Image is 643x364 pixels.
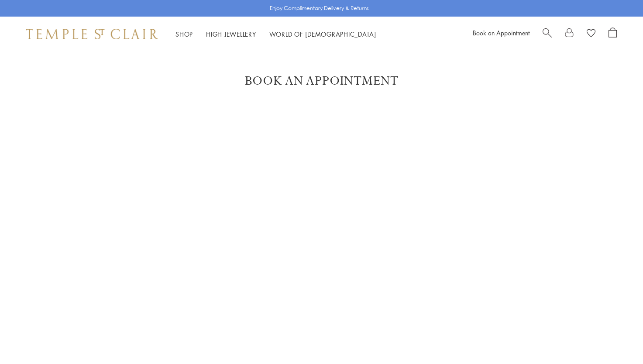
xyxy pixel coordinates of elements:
[473,28,530,37] a: Book an Appointment
[609,27,617,41] a: Open Shopping Bag
[206,30,256,38] a: High JewelleryHigh Jewellery
[269,30,376,38] a: World of [DEMOGRAPHIC_DATA]World of [DEMOGRAPHIC_DATA]
[175,29,376,40] nav: Main navigation
[35,73,608,89] h1: Book An Appointment
[587,27,595,41] a: View Wishlist
[175,30,193,38] a: ShopShop
[270,4,369,13] p: Enjoy Complimentary Delivery & Returns
[543,27,552,41] a: Search
[26,29,158,39] img: Temple St. Clair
